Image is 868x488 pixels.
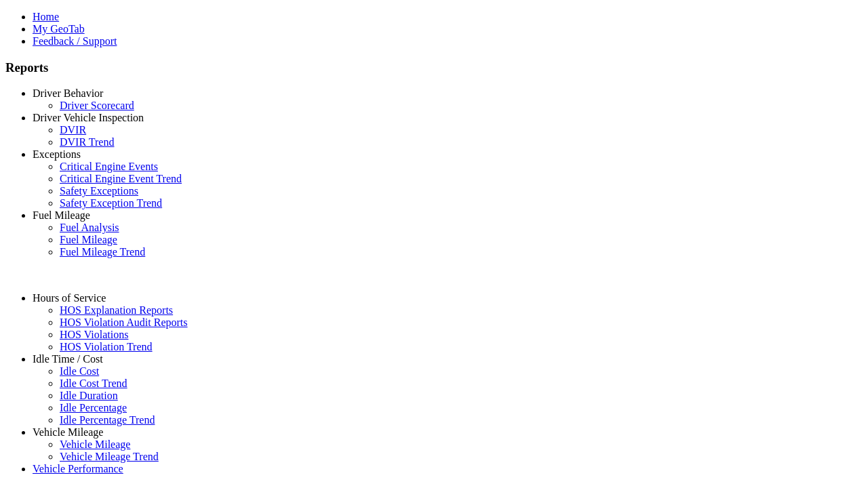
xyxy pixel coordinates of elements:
[5,60,863,75] h3: Reports
[60,414,155,426] a: Idle Percentage Trend
[60,173,182,184] a: Critical Engine Event Trend
[33,426,103,438] a: Vehicle Mileage
[33,35,117,47] a: Feedback / Support
[60,197,162,209] a: Safety Exception Trend
[60,234,117,245] a: Fuel Mileage
[33,11,59,22] a: Home
[60,317,188,328] a: HOS Violation Audit Reports
[60,378,127,389] a: Idle Cost Trend
[33,209,90,221] a: Fuel Mileage
[60,136,114,148] a: DVIR Trend
[60,451,159,462] a: Vehicle Mileage Trend
[60,161,158,172] a: Critical Engine Events
[60,185,138,197] a: Safety Exceptions
[60,439,130,450] a: Vehicle Mileage
[60,222,119,233] a: Fuel Analysis
[60,246,145,258] a: Fuel Mileage Trend
[60,100,134,111] a: Driver Scorecard
[33,292,106,304] a: Hours of Service
[33,148,81,160] a: Exceptions
[33,23,85,35] a: My GeoTab
[33,353,103,365] a: Idle Time / Cost
[60,365,99,377] a: Idle Cost
[33,87,103,99] a: Driver Behavior
[60,124,86,136] a: DVIR
[33,112,144,123] a: Driver Vehicle Inspection
[60,402,127,413] a: Idle Percentage
[60,329,128,340] a: HOS Violations
[60,390,118,401] a: Idle Duration
[60,341,153,352] a: HOS Violation Trend
[60,304,173,316] a: HOS Explanation Reports
[33,463,123,474] a: Vehicle Performance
